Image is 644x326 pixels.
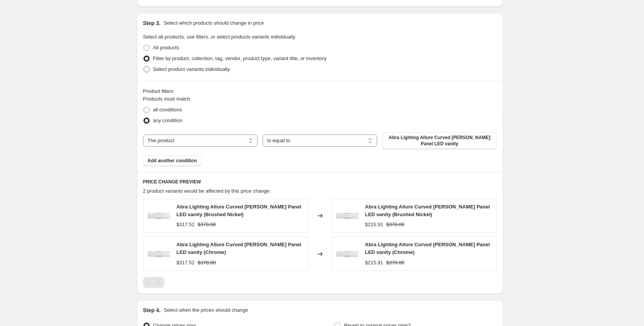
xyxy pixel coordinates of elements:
button: Add another condition [143,155,202,166]
span: Filter by product, collection, tag, vendor, product type, variant title, or inventory [153,55,327,61]
span: Abra Lighting Allure Curved [PERSON_NAME] Panel LED vanity [387,134,492,147]
div: $317.52 [177,259,195,267]
div: $215.91 [365,221,383,229]
span: Products must match: [143,96,192,102]
span: Abra Lighting Allure Curved [PERSON_NAME] Panel LED vanity (Brushed Nickel) [177,204,302,217]
span: 2 product variants would be affected by this price change: [143,188,271,194]
span: any condition [153,118,183,123]
span: all conditions [153,107,182,113]
span: Select all products, use filters, or select products variants individually [143,34,295,40]
div: Product filters [143,87,497,95]
h2: Step 3. [143,19,161,27]
img: 20011wv-bn_1_off_80x.jpg [336,204,359,227]
span: Abra Lighting Allure Curved [PERSON_NAME] Panel LED vanity (Brushed Nickel) [365,204,490,217]
p: Select when the prices should change [164,306,248,314]
img: 20011wv-bn_1_off_80x.jpg [147,242,170,266]
strike: $378.00 [386,259,405,267]
span: All products [153,45,179,50]
span: Add another condition [148,158,197,164]
div: $215.91 [365,259,383,267]
span: Abra Lighting Allure Curved [PERSON_NAME] Panel LED vanity (Chrome) [177,242,302,255]
span: Select product variants individually [153,66,230,72]
button: Abra Lighting Allure Curved Gass Panel LED vanity [382,132,497,149]
p: Select which products should change in price [164,19,264,27]
nav: Pagination [143,277,164,288]
img: 20011wv-bn_1_off_80x.jpg [336,242,359,266]
img: 20011wv-bn_1_off_80x.jpg [147,204,170,227]
strike: $378.00 [198,259,216,267]
h6: PRICE CHANGE PREVIEW [143,179,497,185]
h2: Step 4. [143,306,161,314]
strike: $378.00 [198,221,216,229]
span: Abra Lighting Allure Curved [PERSON_NAME] Panel LED vanity (Chrome) [365,242,490,255]
strike: $378.00 [386,221,405,229]
div: $317.52 [177,221,195,229]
